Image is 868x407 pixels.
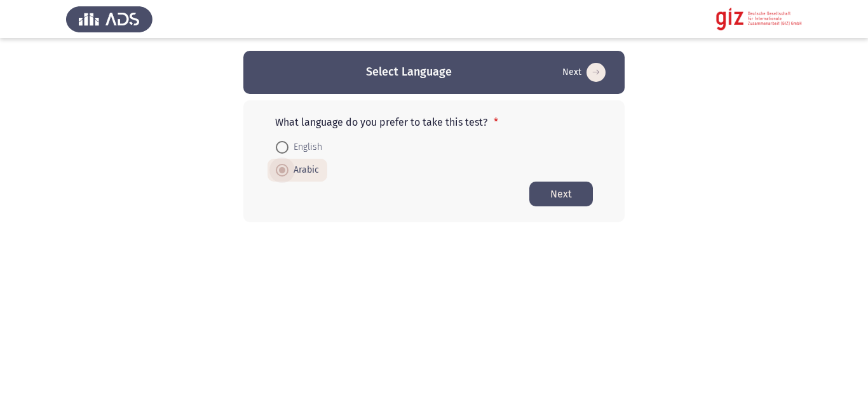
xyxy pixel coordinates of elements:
button: Start assessment [529,182,593,206]
span: Arabic [288,163,319,178]
img: Assessment logo of GIZ Needs Assessment (Prone to Irregular Migration) [715,1,802,37]
img: Assess Talent Management logo [66,1,153,37]
h3: Select Language [366,64,452,80]
button: Start assessment [559,62,609,83]
span: English [288,140,322,155]
p: What language do you prefer to take this test? [275,116,593,128]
